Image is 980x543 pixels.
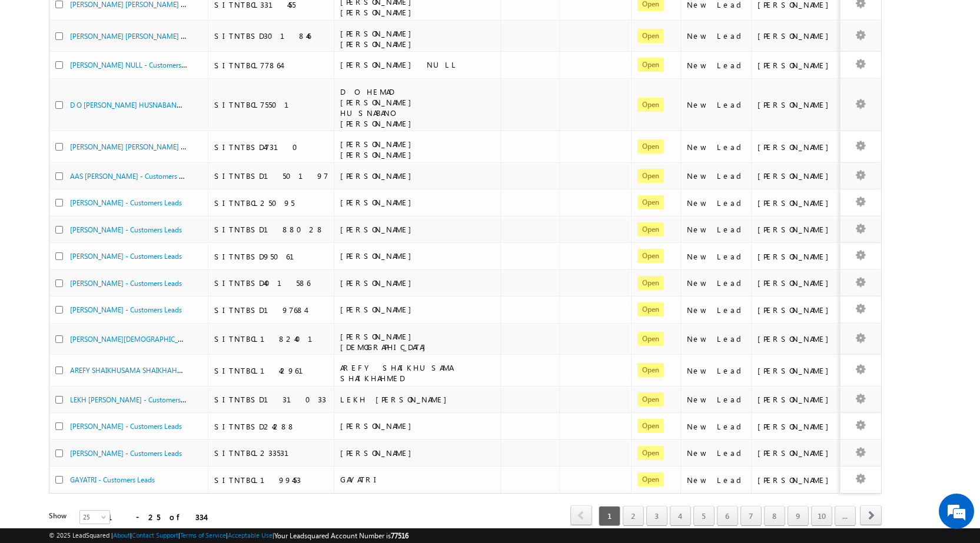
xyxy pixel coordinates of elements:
[274,531,408,540] span: Your Leadsquared Account Number is
[214,305,328,315] div: SITNTBSD197684
[80,512,111,522] span: 25
[79,510,110,524] a: 25
[687,99,746,110] div: New Lead
[758,421,835,432] div: [PERSON_NAME]
[637,446,664,460] span: Open
[687,475,746,485] div: New Lead
[70,334,255,344] a: [PERSON_NAME][DEMOGRAPHIC_DATA] - Customers Leads
[340,394,453,404] span: LEKH [PERSON_NAME]
[758,60,835,71] div: [PERSON_NAME]
[758,448,835,458] div: [PERSON_NAME]
[637,222,664,236] span: Open
[70,31,237,41] a: [PERSON_NAME] [PERSON_NAME] - Customers Leads
[214,31,328,41] div: SITNTBSD301846
[70,171,197,181] a: AAS [PERSON_NAME] - Customers Leads
[214,475,328,485] div: SITNTBCL199453
[340,331,431,352] span: [PERSON_NAME][DEMOGRAPHIC_DATA]
[687,394,746,405] div: New Lead
[20,62,49,77] img: d_60004797649_company_0_60004797649
[49,511,70,521] div: Show
[758,251,835,262] div: [PERSON_NAME]
[717,506,738,526] a: 6
[214,142,328,152] div: SITNTBSD47310
[70,198,182,207] a: [PERSON_NAME] - Customers Leads
[687,334,746,344] div: New Lead
[758,334,835,344] div: [PERSON_NAME]
[214,99,328,110] div: SITNTBCL75501
[687,60,746,71] div: New Lead
[340,197,417,207] span: [PERSON_NAME]
[70,394,200,404] a: LEKH [PERSON_NAME] - Customers Leads
[637,302,664,317] span: Open
[70,475,155,484] a: GAYATRI - Customers Leads
[758,99,835,110] div: [PERSON_NAME]
[637,139,664,154] span: Open
[340,251,417,261] span: [PERSON_NAME]
[687,142,746,152] div: New Lead
[214,365,328,376] div: SITNTBCL142961
[180,531,226,539] a: Terms of Service
[670,506,691,526] a: 4
[340,421,417,431] span: [PERSON_NAME]
[228,531,273,539] a: Acceptable Use
[391,531,408,540] span: 77516
[687,251,746,262] div: New Lead
[214,251,328,262] div: SITNTBSD95061
[835,506,856,526] a: ...
[70,141,237,151] a: [PERSON_NAME] [PERSON_NAME] - Customers Leads
[70,422,182,431] a: [PERSON_NAME] - Customers Leads
[599,506,620,526] span: 1
[70,225,182,234] a: [PERSON_NAME] - Customers Leads
[637,392,664,407] span: Open
[113,531,130,539] a: About
[687,171,746,181] div: New Lead
[70,252,182,261] a: [PERSON_NAME] - Customers Leads
[758,171,835,181] div: [PERSON_NAME]
[646,506,667,526] a: 3
[764,506,785,526] a: 8
[70,449,182,458] a: [PERSON_NAME] - Customers Leads
[15,109,215,352] textarea: Type your message and hit 'Enter'
[340,59,458,69] span: [PERSON_NAME] NULL
[70,365,250,375] a: AREFY SHAIKHUSAMA SHAIKHAHMED - Customers Leads
[758,278,835,288] div: [PERSON_NAME]
[70,279,182,288] a: [PERSON_NAME] - Customers Leads
[637,29,664,43] span: Open
[687,198,746,208] div: New Lead
[758,305,835,315] div: [PERSON_NAME]
[860,507,882,525] a: next
[193,6,221,34] div: Minimize live chat window
[637,472,664,487] span: Open
[214,171,328,181] div: SITNTBSD150197
[214,448,328,458] div: SITNTBCL233531
[637,419,664,433] span: Open
[687,278,746,288] div: New Lead
[214,394,328,405] div: SITNTBSD131033
[214,60,328,71] div: SITNTBCL77864
[340,278,417,288] span: [PERSON_NAME]
[637,276,664,290] span: Open
[340,224,417,234] span: [PERSON_NAME]
[49,530,408,541] span: © 2025 LeadSquared | | | | |
[637,195,664,209] span: Open
[788,506,809,526] a: 9
[758,394,835,405] div: [PERSON_NAME]
[687,305,746,315] div: New Lead
[340,304,417,314] span: [PERSON_NAME]
[860,505,882,525] span: next
[570,505,592,525] span: prev
[623,506,644,526] a: 2
[340,448,417,458] span: [PERSON_NAME]
[108,510,205,524] div: 1 - 25 of 334
[758,224,835,235] div: [PERSON_NAME]
[758,142,835,152] div: [PERSON_NAME]
[687,224,746,235] div: New Lead
[214,421,328,432] div: SITNTBSD24288
[160,362,214,378] em: Start Chat
[637,98,664,112] span: Open
[340,362,452,383] span: AREFY SHAIKHUSAMA SHAIKHAHMED
[340,474,380,484] span: GAYATRI
[758,475,835,485] div: [PERSON_NAME]
[61,62,198,77] div: Chat with us now
[214,198,328,208] div: SITNTBCL25095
